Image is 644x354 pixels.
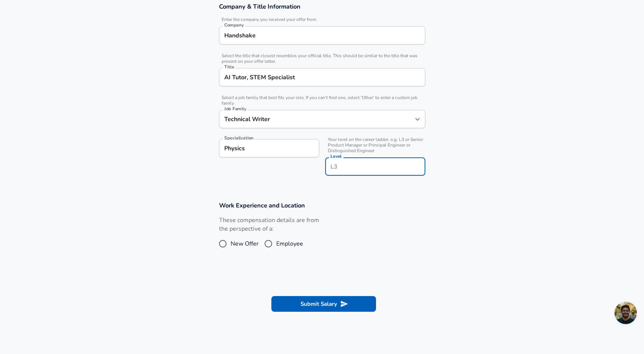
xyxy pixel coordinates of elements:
span: Select a job family that best fits your role. If you can't find one, select 'Other' to enter a cu... [219,95,425,106]
label: Specialization [224,136,253,140]
span: New Offer [231,239,259,248]
h3: Work Experience and Location [219,201,425,210]
span: Employee [276,239,303,248]
span: Your level on the career ladder. e.g. L3 or Senior Product Manager or Principal Engineer or Disti... [325,137,425,154]
label: Company [224,23,244,27]
label: Title [224,65,234,69]
div: Open chat [614,302,637,324]
input: Specialization [219,139,319,157]
label: These compensation details are from the perspective of a: [219,216,319,233]
label: Job Family [224,107,246,111]
h3: Company & Title Information [219,2,425,11]
button: Open [412,114,423,124]
span: Select the title that closest resembles your official title. This should be similar to the title ... [219,53,425,64]
input: L3 [329,161,422,172]
span: Enter the company you received your offer from [219,17,425,22]
input: Google [222,30,422,41]
input: Software Engineer [222,71,422,83]
input: Software Engineer [222,113,411,125]
label: Level [330,154,342,158]
button: Submit Salary [271,296,376,312]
